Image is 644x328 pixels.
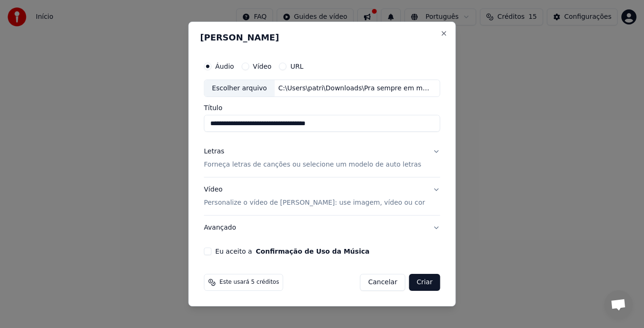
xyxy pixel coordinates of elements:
[204,185,425,208] div: Vídeo
[360,274,405,291] button: Cancelar
[215,248,370,255] label: Eu aceito a
[204,147,224,157] div: Letras
[253,63,272,70] label: Vídeo
[204,140,440,177] button: LetrasForneça letras de canções ou selecione um modelo de auto letras
[409,274,440,291] button: Criar
[220,279,279,286] span: Este usará 5 créditos
[274,84,435,93] div: C:\Users\patri\Downloads\Pra sempre em meu coração - [PERSON_NAME].mp3
[204,216,440,240] button: Avançado
[215,63,234,70] label: Áudio
[205,80,275,97] div: Escolher arquivo
[200,33,444,42] h2: [PERSON_NAME]
[204,178,440,216] button: VídeoPersonalize o vídeo de [PERSON_NAME]: use imagem, vídeo ou cor
[204,198,425,208] p: Personalize o vídeo de [PERSON_NAME]: use imagem, vídeo ou cor
[290,63,304,70] label: URL
[256,248,370,255] button: Eu aceito a
[204,105,440,112] label: Título
[204,160,421,170] p: Forneça letras de canções ou selecione um modelo de auto letras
